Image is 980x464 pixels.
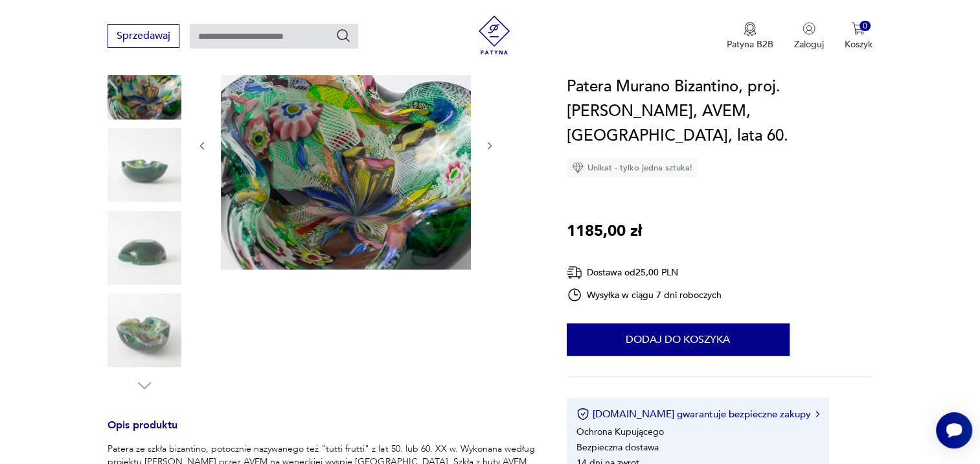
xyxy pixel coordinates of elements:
[803,22,815,35] img: Ikonka użytkownika
[727,22,773,51] a: Ikona medaluPatyna B2B
[845,38,872,51] p: Koszyk
[936,412,972,448] iframe: Smartsupp widget button
[567,158,698,178] div: Unikat - tylko jedna sztuka!
[576,441,659,454] li: Bezpieczna dostawa
[744,22,757,36] img: Ikona medalu
[727,38,773,51] p: Patyna B2B
[108,421,535,443] h3: Opis produktu
[572,162,584,174] img: Ikona diamentu
[567,323,790,356] button: Dodaj do koszyka
[221,19,471,270] img: Zdjęcie produktu Patera Murano Bizantino, proj. Dino Martens, AVEM, Włochy, lata 60.
[794,38,824,51] p: Zaloguj
[108,45,181,119] img: Zdjęcie produktu Patera Murano Bizantino, proj. Dino Martens, AVEM, Włochy, lata 60.
[845,22,872,51] button: 0Koszyk
[567,219,642,244] p: 1185,00 zł
[860,21,871,32] div: 0
[108,294,181,367] img: Zdjęcie produktu Patera Murano Bizantino, proj. Dino Martens, AVEM, Włochy, lata 60.
[576,408,589,421] img: Ikona certyfikatu
[475,16,514,54] img: Patyna - sklep z meblami i dekoracjami vintage
[794,22,824,51] button: Zaloguj
[108,32,179,41] a: Sprzedawaj
[567,287,722,303] div: Wysyłka w ciągu 7 dni roboczych
[567,264,722,281] div: Dostawa od 25,00 PLN
[108,211,181,284] img: Zdjęcie produktu Patera Murano Bizantino, proj. Dino Martens, AVEM, Włochy, lata 60.
[852,22,865,35] img: Ikona koszyka
[576,408,819,421] button: [DOMAIN_NAME] gwarantuje bezpieczne zakupy
[108,24,179,48] button: Sprzedawaj
[336,28,351,43] button: Szukaj
[815,411,819,417] img: Ikona strzałki w prawo
[576,426,664,438] li: Ochrona Kupującego
[108,128,181,202] img: Zdjęcie produktu Patera Murano Bizantino, proj. Dino Martens, AVEM, Włochy, lata 60.
[567,75,872,148] h1: Patera Murano Bizantino, proj. [PERSON_NAME], AVEM, [GEOGRAPHIC_DATA], lata 60.
[567,264,582,281] img: Ikona dostawy
[727,22,773,51] button: Patyna B2B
